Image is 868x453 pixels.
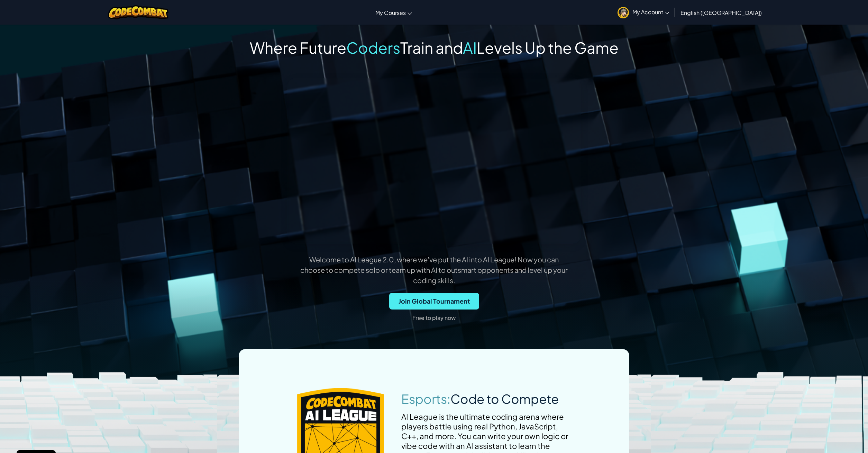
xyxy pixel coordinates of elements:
[186,276,683,285] p: coding skills.
[108,5,168,19] img: CodeCombat logo
[618,7,629,18] img: avatar
[477,38,619,57] span: Levels Up the Game
[450,391,559,407] span: Code to Compete
[400,38,463,57] span: Train and
[346,38,400,57] span: Coders
[677,3,765,22] a: English ([GEOGRAPHIC_DATA])
[632,8,669,16] span: My Account
[680,9,762,16] span: English ([GEOGRAPHIC_DATA])
[375,9,406,16] span: My Courses
[463,38,477,57] span: AI
[412,312,456,323] p: Free to play now
[614,1,673,23] a: My Account
[372,3,415,22] a: My Courses
[401,391,450,407] span: Esports:
[186,265,683,275] p: choose to compete solo or team up with AI to outsmart opponents and level up your
[389,293,479,310] button: Join Global Tournament
[250,38,346,57] span: Where Future
[186,255,683,264] p: Welcome to AI League 2.0, where we’ve put the AI into AI League! Now you can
